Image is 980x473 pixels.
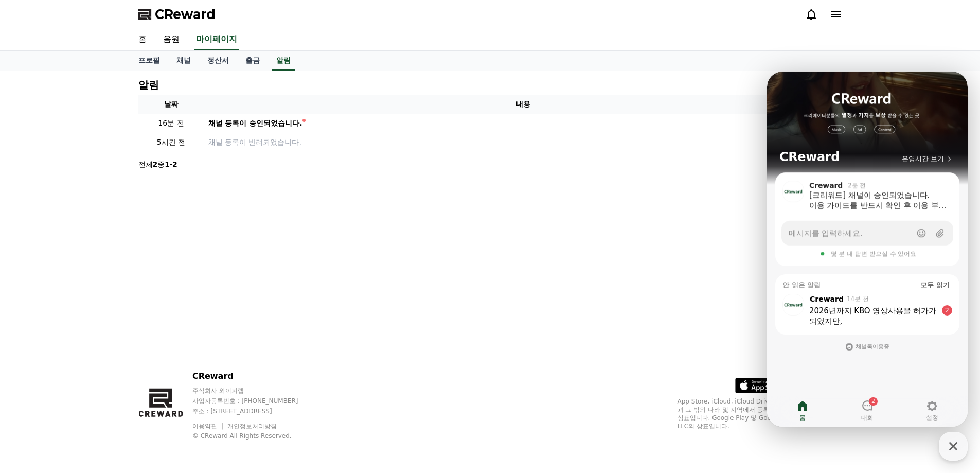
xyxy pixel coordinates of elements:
[192,397,318,405] p: 사업자등록번호 : [PHONE_NUMBER]
[204,95,842,114] th: 내용
[168,51,199,71] a: 채널
[138,159,177,169] p: 전체 중 -
[192,423,225,430] a: 이용약관
[208,137,838,148] p: 채널 등록이 반려되었습니다.
[678,397,842,430] p: App Store, iCloud, iCloud Drive 및 iTunes Store는 미국과 그 밖의 나라 및 지역에서 등록된 Apple Inc.의 서비스 상표입니다. Goo...
[138,79,159,91] h4: 알림
[130,51,168,71] a: 프로필
[138,95,204,114] th: 날짜
[272,51,295,71] a: 알림
[767,72,968,427] iframe: Channel chat
[142,137,200,148] p: 5시간 전
[192,432,318,440] p: © CReward All Rights Reserved.
[155,6,216,23] span: CReward
[165,160,170,168] strong: 1
[142,118,200,129] p: 16분 전
[192,370,318,382] p: CReward
[237,51,268,71] a: 출금
[227,423,277,430] a: 개인정보처리방침
[192,387,318,395] p: 주식회사 와이피랩
[130,29,155,50] a: 홈
[155,29,188,50] a: 음원
[153,160,158,168] strong: 2
[172,160,177,168] strong: 2
[138,6,216,23] a: CReward
[199,51,237,71] a: 정산서
[194,29,239,50] a: 마이페이지
[208,118,302,129] div: 채널 등록이 승인되었습니다.
[192,407,318,415] p: 주소 : [STREET_ADDRESS]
